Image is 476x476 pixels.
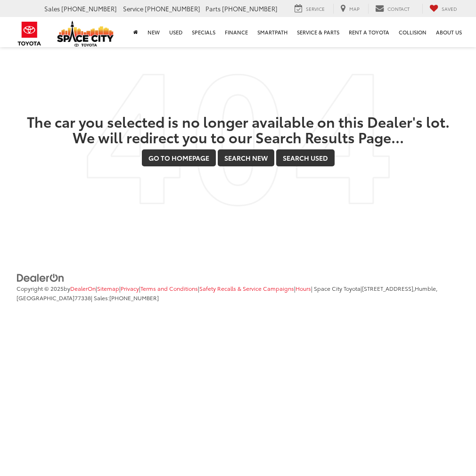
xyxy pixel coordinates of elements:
[140,284,198,292] a: Terms and Conditions
[97,284,119,292] a: Sitemap
[222,4,278,13] span: [PHONE_NUMBER]
[12,18,47,49] img: Toyota
[70,284,96,292] a: DealerOn Home Page
[129,17,143,47] a: Home
[187,17,220,47] a: Specials
[16,273,65,283] img: DealerOn
[415,284,437,292] span: Humble,
[292,17,344,47] a: Service & Parts
[139,284,198,292] span: |
[387,5,410,12] span: Contact
[218,149,274,166] a: Search New
[57,21,114,47] img: Space City Toyota
[121,284,139,292] a: Privacy
[64,284,96,292] span: by
[422,4,464,14] a: My Saved Vehicles
[276,149,335,166] a: Search Used
[294,284,311,292] span: |
[74,294,91,302] span: 77338
[16,272,65,282] a: DealerOn
[311,284,361,292] span: | Space City Toyota
[287,4,332,14] a: Service
[198,284,294,292] span: |
[96,284,119,292] span: |
[145,4,200,13] span: [PHONE_NUMBER]
[253,17,292,47] a: SmartPath
[394,17,431,47] a: Collision
[295,284,311,292] a: Hours
[91,294,159,302] span: | Sales:
[119,284,139,292] span: |
[44,4,60,13] span: Sales
[368,4,417,14] a: Contact
[16,294,74,302] span: [GEOGRAPHIC_DATA]
[164,17,187,47] a: Used
[349,5,360,12] span: Map
[220,17,253,47] a: Finance
[16,284,64,292] span: Copyright © 2025
[61,4,117,13] span: [PHONE_NUMBER]
[142,149,216,166] a: Go to Homepage
[344,17,394,47] a: Rent a Toyota
[306,5,325,12] span: Service
[205,4,221,13] span: Parts
[16,114,460,145] h2: The car you selected is no longer available on this Dealer's lot. We will redirect you to our Sea...
[362,284,415,292] span: [STREET_ADDRESS],
[143,17,164,47] a: New
[109,294,159,302] span: [PHONE_NUMBER]
[199,284,294,292] a: Safety Recalls & Service Campaigns, Opens in a new tab
[333,4,367,14] a: Map
[123,4,143,13] span: Service
[442,5,457,12] span: Saved
[431,17,467,47] a: About Us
